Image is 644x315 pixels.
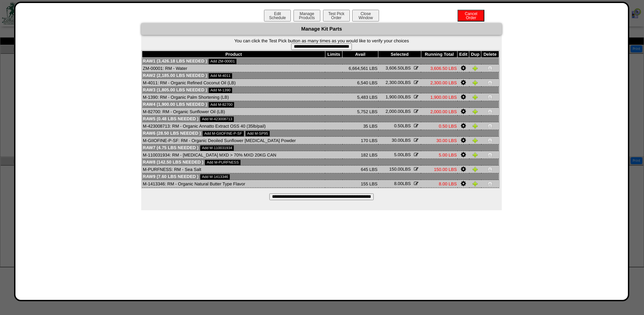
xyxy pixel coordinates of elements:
a: Add ZM-00001 [209,59,236,64]
a: Add M-4011 [209,73,232,79]
span: 30.00 [392,138,403,143]
img: Duplicate Item [473,123,478,129]
img: Duplicate Item [473,80,478,85]
th: Delete [481,51,499,58]
td: M-82700: RM - Organic Sunflower Oil (LB) [142,108,325,116]
td: 8.00 LBS [421,180,457,188]
span: LBS [394,181,411,186]
td: M-1390: RM - Organic Palm Shortening (LB) [142,93,325,101]
span: LBS [394,123,411,128]
a: Add M-GIIOFINE-P-SF [203,131,244,136]
span: 3,606.50 [386,65,403,71]
a: Add M-PURFNESS [205,160,240,165]
span: 150.00 [389,167,402,172]
td: 155 LBS [342,180,378,188]
img: Delete Item [487,152,493,157]
th: Edit [458,51,469,58]
td: M-4011: RM - Organic Refined Coconut Oil (LB) [142,79,325,87]
td: 35 LBS [342,122,378,130]
td: M-1413346: RM - Organic Natural Butter Type Flavor [142,180,325,188]
button: Test PickOrder [323,10,350,21]
th: Product [142,51,325,58]
td: 1,900.00 LBS [421,93,457,101]
span: LBS [386,80,411,85]
td: 170 LBS [342,137,378,144]
img: Delete Item [487,109,493,114]
img: Duplicate Item [473,152,478,157]
td: M-110031934: RM - [MEDICAL_DATA] MXD > 70% MXD 20KG CAN [142,151,325,159]
img: Duplicate Item [473,138,478,143]
td: Raw1 (3,426.18 LBS needed ) [142,58,499,64]
img: Delete Item [487,138,493,143]
span: LBS [394,152,411,157]
td: 6,664,561 LBS [342,64,378,72]
td: 2,300.00 LBS [421,79,457,87]
td: 2,000.00 LBS [421,108,457,116]
img: Duplicate Item [473,94,478,100]
td: Raw2 (2,185.00 LBS needed ) [142,72,499,79]
td: Raw4 (1,900.00 LBS needed ) [142,101,499,108]
th: Avail [342,51,378,58]
button: CancelOrder [458,10,484,21]
a: CloseWindow [352,15,380,20]
td: 645 LBS [342,166,378,173]
span: 0.50 [394,123,402,128]
td: 30.00 LBS [421,137,457,144]
span: 1,900.00 [386,94,403,99]
button: ManageProducts [293,10,320,21]
td: 150.00 LBS [421,166,457,173]
td: Raw9 (7.60 LBS needed ) [142,173,499,180]
a: Add M-1413346 [200,174,230,180]
button: CloseWindow [352,10,379,21]
img: Duplicate Item [473,167,478,172]
td: Raw5 (0.48 LBS needed ) [142,116,499,122]
th: Running Total [421,51,457,58]
th: Dup [469,51,481,58]
td: 5,752 LBS [342,108,378,116]
td: M-PURFNESS: RM - Sea Salt [142,166,325,173]
span: LBS [386,65,411,71]
td: 3,606.50 LBS [421,64,457,72]
td: 6,540 LBS [342,79,378,87]
td: M-GIIOFINE-P-SF: RM - Organic Deoiled Sunflower [MEDICAL_DATA] Powder [142,137,325,144]
td: 0.50 LBS [421,122,457,130]
td: 5.00 LBS [421,151,457,159]
th: Selected [378,51,421,58]
th: Limits [325,51,342,58]
img: Delete Item [487,167,493,172]
a: Add M-110031934 [200,145,234,151]
form: You can click the Test Pick button as many times as you would like to verify your choices [141,38,502,50]
span: 8.00 [394,181,402,186]
span: LBS [386,109,411,114]
img: Delete Item [487,94,493,100]
img: Delete Item [487,65,493,71]
td: Raw3 (1,805.00 LBS needed ) [142,87,499,93]
span: LBS [386,94,411,99]
img: Delete Item [487,181,493,186]
a: Add M-1390 [209,88,232,93]
a: Add M-SP95 [246,131,270,136]
span: 5.00 [394,152,402,157]
td: Raw7 (4.75 LBS needed ) [142,144,499,151]
td: 5,483 LBS [342,93,378,101]
td: ZM-00001: RM - Water [142,64,325,72]
img: Duplicate Item [473,65,478,71]
div: Manage Kit Parts [141,23,502,35]
img: Delete Item [487,80,493,85]
span: 2,300.00 [386,80,403,85]
span: LBS [389,167,411,172]
button: EditSchedule [264,10,291,21]
td: M-423008713: RM - Organic Annatto Extract OSS 40 (35lb/pail) [142,122,325,130]
a: Add M-82700 [209,102,234,107]
img: Duplicate Item [473,109,478,114]
span: 2,000.00 [386,109,403,114]
td: Raw6 (28.50 LBS needed ) [142,130,499,137]
span: LBS [392,138,411,143]
img: Delete Item [487,123,493,129]
td: 182 LBS [342,151,378,159]
td: Raw8 (142.50 LBS needed ) [142,159,499,166]
a: Add M-423008713 [200,117,234,122]
img: Duplicate Item [473,181,478,186]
